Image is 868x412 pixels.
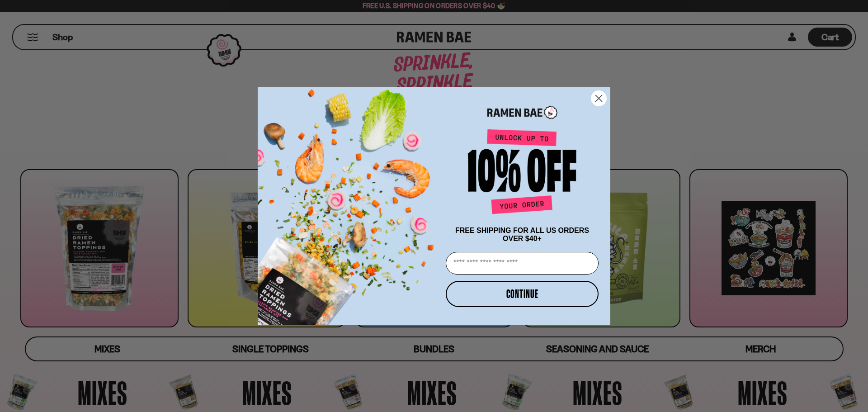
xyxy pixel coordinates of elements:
button: CONTINUE [446,281,599,307]
img: ce7035ce-2e49-461c-ae4b-8ade7372f32c.png [258,79,442,325]
img: Unlock up to 10% off [466,129,579,218]
button: Close dialog [591,90,607,106]
img: Ramen Bae Logo [487,105,557,120]
span: FREE SHIPPING FOR ALL US ORDERS OVER $40+ [455,227,589,242]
